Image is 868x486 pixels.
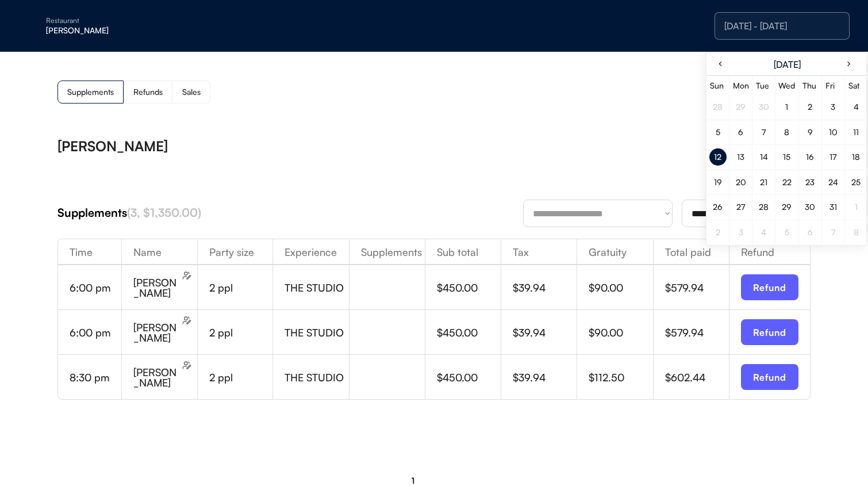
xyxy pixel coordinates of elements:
[829,128,838,136] div: 10
[57,139,168,153] div: [PERSON_NAME]
[738,128,743,136] div: 6
[133,88,163,96] div: Refunds
[729,247,810,257] div: Refund
[713,103,723,111] div: 28
[774,60,801,69] div: [DATE]
[724,21,840,30] div: [DATE] - [DATE]
[825,82,841,90] div: Fri
[714,178,722,186] div: 19
[736,203,745,211] div: 27
[737,153,744,161] div: 13
[854,103,859,111] div: 4
[127,205,201,220] font: (3, $1,350.00)
[854,228,859,236] div: 8
[513,282,577,293] div: $39.94
[736,178,746,186] div: 20
[412,477,414,485] div: 1
[665,282,729,293] div: $579.94
[808,103,812,111] div: 2
[829,203,837,211] div: 31
[437,372,501,382] div: $450.00
[133,367,180,388] div: [PERSON_NAME]
[58,247,121,257] div: Time
[805,178,815,186] div: 23
[808,128,813,136] div: 9
[716,228,720,236] div: 2
[513,372,577,382] div: $39.94
[70,327,121,338] div: 6:00 pm
[785,103,788,111] div: 1
[853,128,859,136] div: 11
[760,178,767,186] div: 21
[285,327,348,338] div: THE STUDIO
[828,178,838,186] div: 24
[785,228,789,236] div: 5
[805,203,815,211] div: 30
[209,372,272,382] div: 2 ppl
[665,372,729,382] div: $602.44
[784,128,789,136] div: 8
[778,82,795,90] div: Wed
[654,247,729,257] div: Total paid
[285,372,348,382] div: THE STUDIO
[760,153,768,161] div: 14
[513,327,577,338] div: $39.94
[285,282,348,293] div: THE STUDIO
[437,282,501,293] div: $450.00
[710,82,725,90] div: Sun
[808,228,813,236] div: 6
[57,205,523,221] div: Supplements
[665,327,729,338] div: $579.94
[739,228,743,236] div: 3
[714,153,721,161] div: 12
[122,247,197,257] div: Name
[209,282,272,293] div: 2 ppl
[198,247,272,257] div: Party size
[851,178,861,186] div: 25
[182,88,201,96] div: Sales
[273,247,348,257] div: Experience
[741,274,798,300] button: Refund
[733,82,749,90] div: Mon
[829,153,836,161] div: 17
[209,327,272,338] div: 2 ppl
[759,203,769,211] div: 28
[589,327,652,338] div: $90.00
[782,178,792,186] div: 22
[70,282,121,293] div: 6:00 pm
[783,153,790,161] div: 15
[133,277,180,298] div: [PERSON_NAME]
[848,82,864,90] div: Sat
[759,103,769,111] div: 30
[756,82,771,90] div: Tue
[831,103,835,111] div: 3
[67,88,114,96] div: Supplements
[589,372,652,382] div: $112.50
[425,247,501,257] div: Sub total
[23,17,41,35] img: yH5BAEAAAAALAAAAAABAAEAAAIBRAA7
[852,153,860,161] div: 18
[70,372,121,382] div: 8:30 pm
[831,228,835,236] div: 7
[806,153,814,161] div: 16
[716,128,720,136] div: 5
[501,247,577,257] div: Tax
[182,361,191,370] img: users-edit.svg
[802,82,818,90] div: Thu
[349,247,425,257] div: Supplements
[577,247,652,257] div: Gratuity
[589,282,652,293] div: $90.00
[182,316,191,325] img: users-edit.svg
[855,203,858,211] div: 1
[741,319,798,345] button: Refund
[182,271,191,280] img: users-edit.svg
[46,17,191,24] div: Restaurant
[762,128,766,136] div: 7
[437,327,501,338] div: $450.00
[741,364,798,390] button: Refund
[133,322,180,343] div: [PERSON_NAME]
[782,203,792,211] div: 29
[761,228,766,236] div: 4
[736,103,746,111] div: 29
[713,203,723,211] div: 26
